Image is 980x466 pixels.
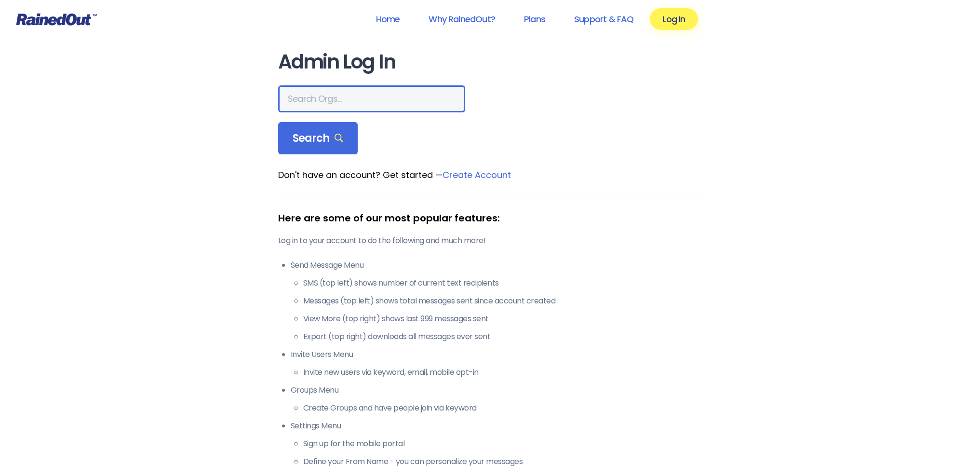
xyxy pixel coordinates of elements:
span: Search [293,132,344,145]
li: Create Groups and have people join via keyword [303,402,702,414]
li: Messages (top left) shows total messages sent since account created [303,295,702,307]
a: Create Account [443,169,511,181]
li: Groups Menu [291,384,702,414]
a: Log In [650,8,698,30]
li: Invite new users via keyword, email, mobile opt-in [303,367,702,378]
p: Log in to your account to do the following and much more! [278,235,702,247]
a: Home [363,8,412,30]
a: Plans [511,8,558,30]
li: SMS (top left) shows number of current text recipients [303,277,702,289]
a: Support & FAQ [562,8,646,30]
h1: Admin Log In [278,51,702,73]
div: Search [278,122,358,155]
li: Export (top right) downloads all messages ever sent [303,331,702,343]
a: Why RainedOut? [416,8,508,30]
li: Invite Users Menu [291,349,702,378]
div: Here are some of our most popular features: [278,211,702,225]
input: Search Orgs… [278,85,465,112]
li: Sign up for the mobile portal [303,438,702,450]
li: View More (top right) shows last 999 messages sent [303,313,702,325]
li: Send Message Menu [291,260,702,343]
